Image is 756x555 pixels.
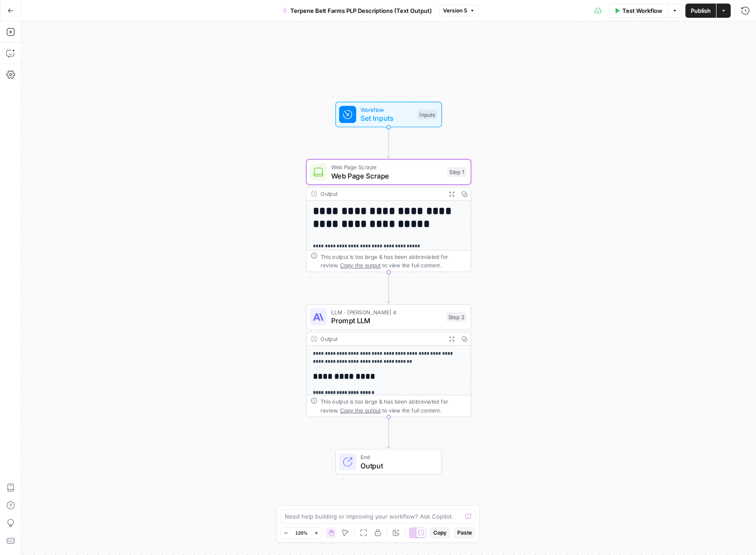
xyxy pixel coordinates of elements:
div: WorkflowSet InputsInputs [306,102,471,127]
span: 120% [295,529,308,536]
span: Prompt LLM [331,315,442,326]
span: Web Page Scrape [331,163,443,171]
g: Edge from start to step_1 [387,127,390,159]
span: Copy the output [340,262,380,268]
span: End [360,453,433,461]
button: Test Workflow [609,4,668,18]
span: Test Workflow [622,6,662,15]
div: Output [321,190,442,198]
div: Step 1 [447,167,467,177]
button: Paste [454,527,475,539]
div: EndOutput [306,449,471,475]
span: Web Page Scrape [331,170,443,181]
span: Terpene Belt Farms PLP Descriptions (Text Output) [290,6,432,15]
button: Publish [685,4,716,18]
div: This output is too large & has been abbreviated for review. to view the full content. [321,253,467,270]
span: Copy [433,529,447,537]
div: Step 2 [446,312,467,322]
g: Edge from step_2 to end [387,417,390,448]
button: Version 5 [439,5,479,16]
span: Publish [691,6,711,15]
div: This output is too large & has been abbreviated for review. to view the full content. [321,397,467,414]
span: Set Inputs [360,113,413,123]
span: Output [360,460,433,471]
span: LLM · [PERSON_NAME] 4 [331,308,442,316]
g: Edge from step_1 to step_2 [387,272,390,303]
div: Inputs [417,110,437,119]
span: Workflow [360,105,413,114]
span: Version 5 [443,7,467,15]
span: Copy the output [340,407,380,413]
button: Copy [430,527,450,539]
div: Output [321,334,442,343]
span: Paste [457,529,472,537]
button: Terpene Belt Farms PLP Descriptions (Text Output) [277,4,437,18]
